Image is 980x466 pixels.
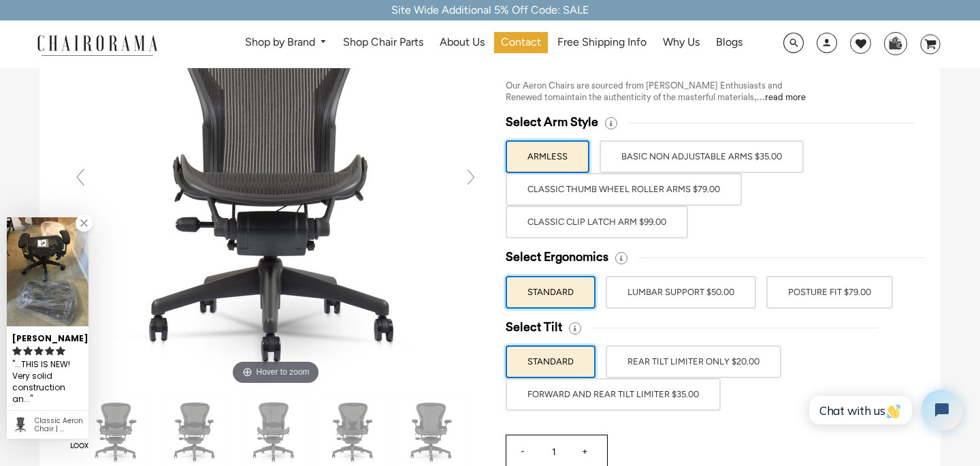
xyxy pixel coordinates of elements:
label: FORWARD AND REAR TILT LIMITER $35.00 [506,378,721,411]
svg: rating icon full [56,346,65,356]
div: [PERSON_NAME] [12,328,83,345]
label: STANDARD [506,276,595,309]
span: Free Shipping Info [557,35,647,50]
div: Classic Aeron Chair | Black | Size B (Renewed) [35,417,83,433]
img: WhatsApp_Image_2024-07-12_at_16.23.01.webp [885,33,906,53]
span: Blogs [716,35,742,50]
a: Shop by Brand [238,32,334,53]
a: Contact [494,32,548,53]
a: Why Us [656,32,706,53]
svg: rating icon full [12,346,22,356]
span: About Us [440,35,485,50]
label: REAR TILT LIMITER ONLY $20.00 [606,345,781,378]
svg: rating icon full [34,346,44,356]
img: Herman Miller Classic Aeron Chair | Black | Size B (Renewed) - chairorama [319,398,387,466]
a: read more [765,93,806,102]
span: Select Ergonomics [506,249,608,265]
div: ...THIS IS NEW! Very solid construction and assembly way easy using the included wrench... [12,358,83,407]
label: STANDARD [506,345,595,378]
label: BASIC NON ADJUSTABLE ARMS $35.00 [600,140,804,173]
img: Herman Miller Classic Aeron Chair | Black | Size B (Renewed) - chairorama [240,398,308,466]
span: Our Aeron Chairs are sourced from [PERSON_NAME] Enthusiasts and Renewed to [506,81,783,102]
a: About Us [433,32,491,53]
label: ARMLESS [506,140,589,173]
span: Contact [501,35,541,50]
span: maintain the authenticity of the masterful materials,... [553,93,806,102]
img: Greg M. review of Classic Aeron Chair | Black | Size B (Renewed) [7,217,88,326]
label: POSTURE FIT $79.00 [766,276,893,309]
a: Shop Chair Parts [336,32,430,53]
span: Why Us [663,35,700,50]
img: Herman Miller Classic Aeron Chair | Black | Size B (Renewed) - chairorama [82,398,150,466]
img: chairorama [29,33,165,57]
nav: DesktopNavigation [223,32,764,57]
span: Shop Chair Parts [343,35,423,50]
iframe: Tidio Chat [794,378,974,442]
a: Free Shipping Info [551,32,653,53]
label: LUMBAR SUPPORT $50.00 [606,276,756,309]
span: Select Tilt [506,320,562,335]
img: Herman Miller Classic Aeron Chair | Black | Size B (Renewed) - chairorama [161,398,229,466]
label: Classic Thumb Wheel Roller Arms $79.00 [506,173,742,206]
a: Herman Miller Classic Aeron Chair | Black | Size B (Renewed) - chairoramaHover to zoom [71,176,480,189]
label: Classic Clip Latch Arm $99.00 [506,206,688,238]
span: Select Arm Style [506,114,598,130]
img: Herman Miller Classic Aeron Chair | Black | Size B (Renewed) - chairorama [398,398,466,466]
svg: rating icon full [23,346,33,356]
svg: rating icon full [45,346,54,356]
a: Blogs [709,32,749,53]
